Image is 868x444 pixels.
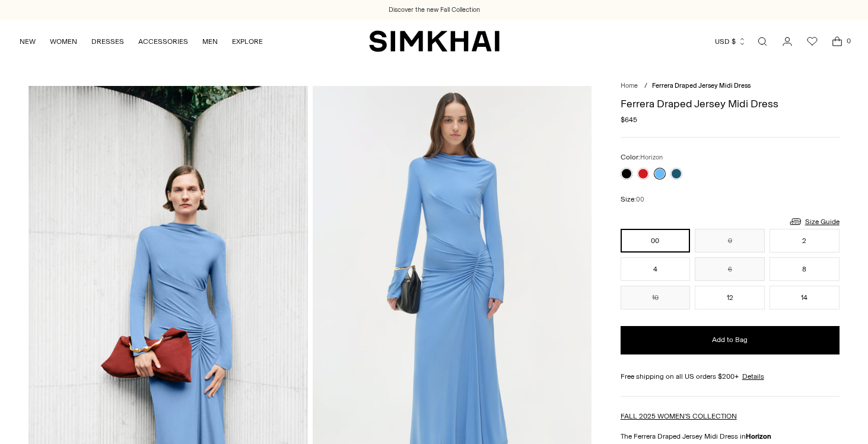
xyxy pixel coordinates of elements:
a: Size Guide [788,214,840,229]
a: DRESSES [91,28,124,55]
span: Add to Bag [712,335,748,345]
h1: Ferrera Draped Jersey Midi Dress [621,98,840,109]
a: Discover the new Fall Collection [389,5,480,15]
nav: breadcrumbs [621,81,840,91]
span: $645 [621,114,637,125]
button: 0 [695,229,765,253]
span: 0 [843,36,854,46]
button: 14 [770,286,840,309]
span: Horizon [640,154,663,161]
a: Details [742,371,764,382]
button: 12 [695,286,765,309]
div: Free shipping on all US orders $200+ [621,371,840,382]
button: 6 [695,257,765,281]
a: FALL 2025 WOMEN'S COLLECTION [621,412,737,420]
a: EXPLORE [232,28,263,55]
button: 00 [621,229,691,253]
button: Add to Bag [621,326,840,354]
button: 8 [770,257,840,281]
div: / [644,81,647,91]
span: Ferrera Draped Jersey Midi Dress [652,82,751,90]
button: USD $ [715,28,746,55]
label: Size: [621,194,644,205]
button: 4 [621,257,691,281]
span: 00 [636,196,644,203]
a: WOMEN [50,28,77,55]
a: Go to the account page [775,30,799,53]
a: Home [621,82,638,90]
button: 10 [621,286,691,309]
strong: Horizon [746,432,771,440]
button: 2 [770,229,840,253]
a: ACCESSORIES [138,28,188,55]
label: Color: [621,152,663,163]
a: Open search modal [751,30,774,53]
a: MEN [202,28,218,55]
a: Wishlist [800,30,824,53]
a: SIMKHAI [369,30,500,53]
a: NEW [20,28,36,55]
a: Open cart modal [825,30,849,53]
p: The Ferrera Draped Jersey Midi Dress in [621,431,840,442]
